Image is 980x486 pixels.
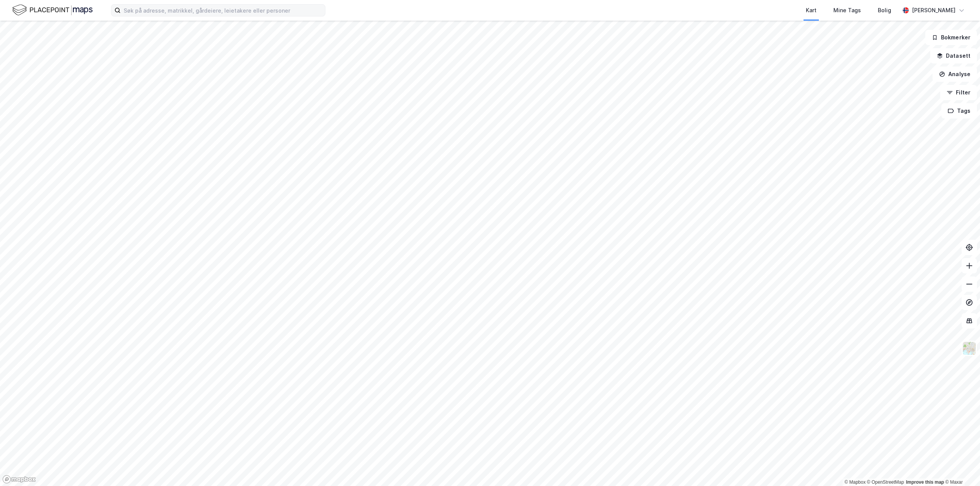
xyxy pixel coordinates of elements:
a: Mapbox homepage [2,475,36,484]
a: Mapbox [844,479,866,485]
button: Tags [941,103,977,119]
div: Kontrollprogram for chat [942,449,980,486]
a: Improve this map [906,479,944,485]
a: OpenStreetMap [867,479,904,485]
img: Z [962,341,977,356]
img: logo.f888ab2527a4732fd821a326f86c7f29.svg [12,3,93,17]
button: Bokmerker [925,30,977,45]
div: [PERSON_NAME] [912,6,955,15]
input: Søk på adresse, matrikkel, gårdeiere, leietakere eller personer [121,5,325,16]
iframe: Chat Widget [942,449,980,486]
div: Kart [806,6,817,15]
button: Datasett [930,48,977,63]
div: Mine Tags [833,6,861,15]
button: Analyse [933,67,977,82]
div: Bolig [878,6,891,15]
button: Filter [940,85,977,100]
